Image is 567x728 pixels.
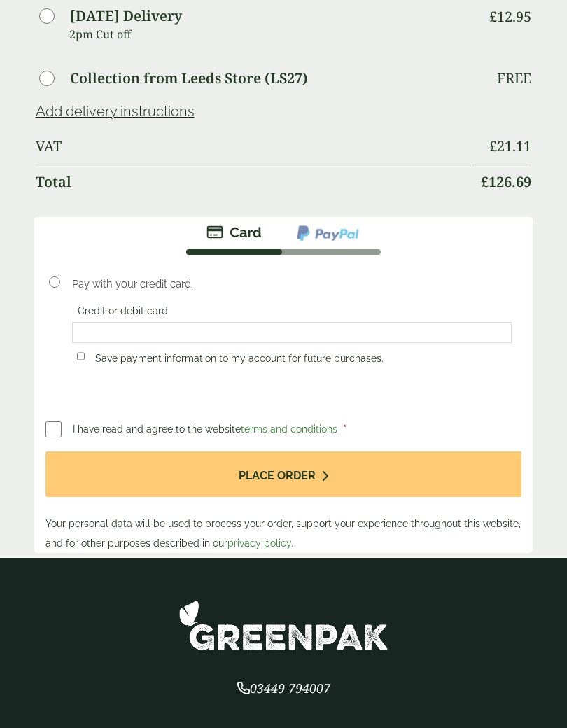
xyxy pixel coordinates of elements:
[70,71,308,85] label: Collection from Leeds Store (LS27)
[227,538,291,549] a: privacy policy
[76,326,507,339] iframe: Secure card payment input frame
[178,600,388,651] img: GreenPak Supplies
[70,9,182,23] label: [DATE] Delivery
[481,172,531,191] bdi: 126.69
[295,224,360,242] img: ppcp-gateway.png
[481,172,489,191] span: £
[69,24,472,45] p: 2pm Cut off
[45,451,522,553] p: Your personal data will be used to process your order, support your experience throughout this we...
[206,224,262,241] img: stripe.png
[489,7,497,26] span: £
[72,305,174,321] label: Credit or debit card
[73,423,340,435] span: I have read and agree to the website
[237,680,330,696] span: 03449 794007
[45,451,522,497] button: Place order
[36,164,472,199] th: Total
[489,136,531,155] bdi: 21.11
[489,7,531,26] bdi: 12.95
[489,136,497,155] span: £
[72,276,511,292] p: Pay with your credit card.
[237,682,330,696] a: 03449 794007
[497,70,531,87] p: Free
[36,129,472,163] th: VAT
[343,423,346,435] abbr: required
[90,353,389,368] label: Save payment information to my account for future purchases.
[36,103,195,120] a: Add delivery instructions
[241,423,337,435] a: terms and conditions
